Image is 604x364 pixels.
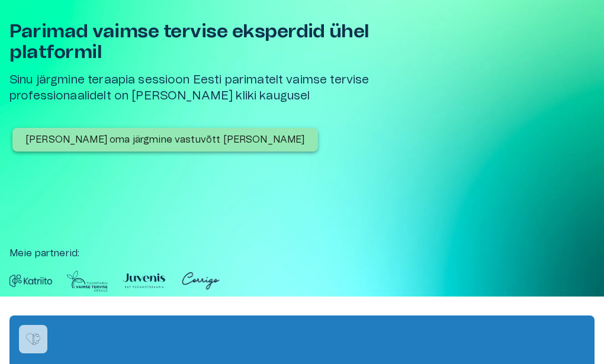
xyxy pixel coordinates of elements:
[123,270,165,292] img: Partner logo
[24,330,42,348] img: Broneeri psühholoogi visiit logo
[179,270,222,292] img: Partner logo
[25,133,305,147] p: [PERSON_NAME] oma järgmine vastuvõtt [PERSON_NAME]
[9,21,393,63] h1: Parimad vaimse tervise eksperdid ühel platformil
[9,72,393,104] h5: Sinu järgmine teraapia sessioon Eesti parimatelt vaimse tervise professionaalidelt on [PERSON_NAM...
[66,270,108,292] img: Partner logo
[12,128,318,152] button: [PERSON_NAME] oma järgmine vastuvõtt [PERSON_NAME]
[9,270,52,292] img: Partner logo
[9,246,595,260] p: Meie partnerid :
